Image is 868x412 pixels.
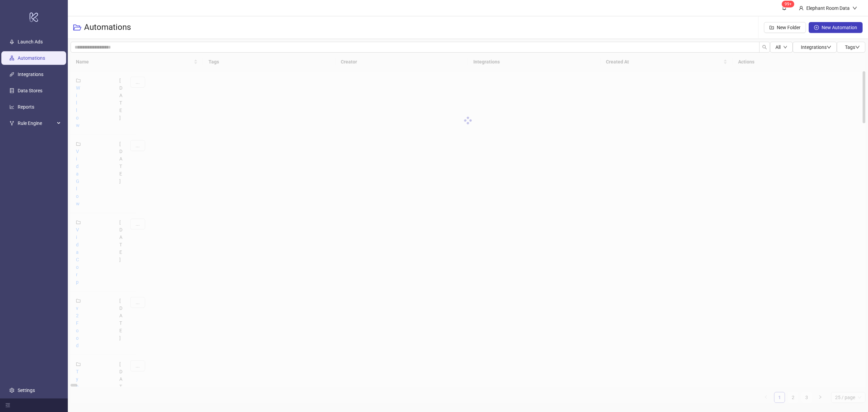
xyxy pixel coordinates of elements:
[801,44,831,50] span: Integrations
[18,88,42,93] a: Data Stores
[782,5,787,10] span: bell
[18,72,43,77] a: Integrations
[18,388,35,393] a: Settings
[775,44,781,50] span: All
[84,22,131,33] h3: Automations
[762,45,767,50] span: search
[764,22,806,33] button: New Folder
[18,104,34,110] a: Reports
[814,25,819,30] span: plus-circle
[18,55,45,61] a: Automations
[793,42,837,53] button: Integrationsdown
[5,403,10,408] span: menu-fold
[822,25,857,30] span: New Automation
[855,45,860,50] span: down
[804,4,852,12] div: Elephant Room Data
[837,42,865,53] button: Tagsdown
[845,44,860,50] span: Tags
[827,45,831,50] span: down
[809,22,863,33] button: New Automation
[770,42,793,53] button: Alldown
[73,23,81,32] span: folder-open
[782,1,794,7] sup: 1568
[18,39,43,44] a: Launch Ads
[783,45,787,49] span: down
[769,25,774,30] span: folder-add
[9,121,14,126] span: fork
[777,25,801,30] span: New Folder
[799,6,804,11] span: user
[18,116,55,130] span: Rule Engine
[852,6,857,11] span: down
